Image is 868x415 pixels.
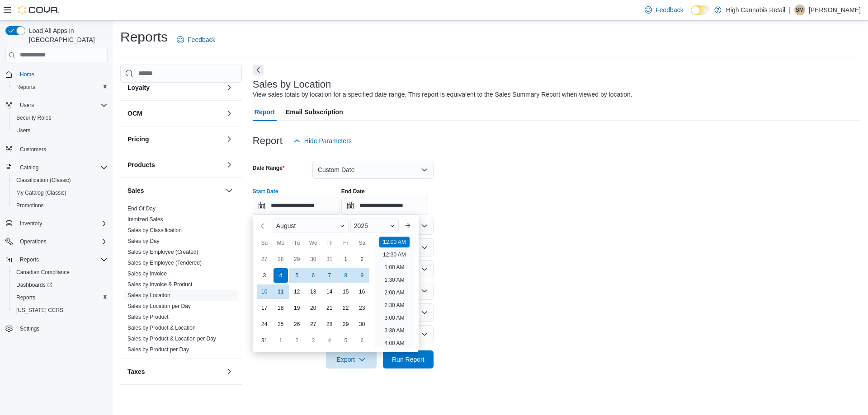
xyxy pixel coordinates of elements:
span: Operations [20,238,47,245]
span: Classification (Classic) [16,177,71,184]
span: Inventory [20,220,42,227]
div: day-10 [257,284,272,299]
span: Security Roles [16,114,51,121]
div: Mo [274,236,288,250]
div: day-24 [257,317,272,331]
button: Reports [9,291,111,304]
div: Button. Open the month selector. August is currently selected. [273,219,349,233]
a: Dashboards [9,279,111,291]
span: Sales by Product [127,313,169,321]
div: day-7 [322,268,337,283]
div: day-28 [322,317,337,331]
span: Users [16,127,30,134]
div: day-9 [355,268,369,283]
h3: Products [127,160,155,169]
span: 2025 [354,222,368,229]
div: Su [257,236,272,250]
span: Sales by Invoice [127,270,167,277]
a: Sales by Invoice [127,270,167,277]
button: Users [2,99,111,112]
div: day-6 [306,268,321,283]
span: Reports [20,256,39,263]
div: day-25 [274,317,288,331]
span: Dashboards [13,280,108,290]
nav: Complex example [5,64,108,359]
span: Sales by Employee (Tendered) [127,259,202,266]
span: Home [16,69,108,80]
div: day-18 [274,301,288,315]
div: day-4 [274,268,288,283]
a: End Of Day [127,205,156,212]
div: August, 2025 [256,251,370,349]
div: day-31 [257,333,272,348]
a: Customers [16,144,50,155]
a: Canadian Compliance [13,267,73,278]
h3: Taxes [127,367,145,376]
span: Canadian Compliance [13,267,108,278]
a: Sales by Product & Location per Day [127,336,216,342]
span: Reports [16,254,108,265]
button: Reports [9,81,111,93]
span: Operations [16,236,108,247]
a: Sales by Invoice & Product [127,281,192,288]
div: day-1 [339,252,353,266]
a: My Catalog (Classic) [13,187,70,198]
div: day-27 [257,252,272,266]
button: Taxes [224,366,235,377]
div: day-28 [274,252,288,266]
span: [US_STATE] CCRS [16,307,63,314]
span: Report [255,103,275,121]
span: Security Roles [13,112,108,123]
h3: Sales [127,186,144,195]
button: Next [253,65,264,75]
button: Home [2,68,111,81]
div: Sa [355,236,369,250]
span: Sales by Product & Location [127,324,196,331]
div: day-12 [290,284,304,299]
span: Sales by Product per Day [127,346,189,353]
span: Reports [16,84,35,91]
input: Press the down key to enter a popover containing a calendar. Press the escape key to close the po... [253,197,340,215]
a: Sales by Employee (Tendered) [127,260,202,266]
button: Sales [224,185,235,196]
button: Open list of options [421,244,428,251]
span: Reports [16,294,35,301]
span: Feedback [188,35,215,44]
div: Tu [290,236,304,250]
span: Washington CCRS [13,305,108,316]
button: Taxes [127,367,222,376]
button: Security Roles [9,112,111,124]
a: Home [16,69,38,80]
button: Previous Month [256,219,271,233]
button: Sales [127,186,222,195]
h1: Reports [120,28,168,46]
div: Stacey Marsolais [794,5,805,15]
button: [US_STATE] CCRS [9,304,111,317]
a: Classification (Classic) [13,175,75,186]
button: Reports [16,254,42,265]
div: View sales totals by location for a specified date range. This report is equivalent to the Sales ... [253,90,632,99]
button: Products [127,160,222,169]
button: Catalog [2,161,111,174]
li: 1:30 AM [381,275,408,285]
div: Button. Open the year selector. 2025 is currently selected. [350,219,399,233]
div: day-13 [306,284,321,299]
div: day-29 [290,252,304,266]
span: Settings [20,325,39,332]
a: Feedback [641,1,687,19]
h3: Sales by Location [253,79,331,90]
span: Dashboards [16,281,52,289]
div: Sales [120,203,242,359]
a: Users [13,125,34,136]
button: Run Report [383,350,434,368]
a: Settings [16,323,43,334]
span: Customers [20,146,46,153]
div: day-30 [306,252,321,266]
span: Classification (Classic) [13,175,108,186]
label: Date Range [253,164,285,172]
button: Inventory [16,218,46,229]
div: day-23 [355,301,369,315]
a: Feedback [173,31,219,49]
p: [PERSON_NAME] [809,5,861,15]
